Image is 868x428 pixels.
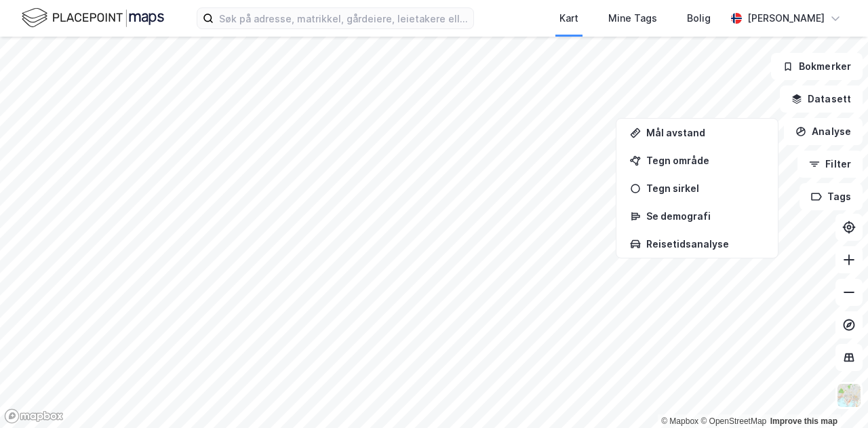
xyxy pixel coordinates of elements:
[4,408,64,424] a: Mapbox homepage
[797,151,863,178] button: Filter
[800,363,868,428] iframe: Chat Widget
[646,155,764,166] div: Tegn område
[646,238,764,250] div: Reisetidsanalyse
[780,85,863,113] button: Datasett
[701,416,766,426] a: OpenStreetMap
[800,183,863,210] button: Tags
[646,210,764,222] div: Se demografi
[747,10,825,26] div: [PERSON_NAME]
[661,416,698,426] a: Mapbox
[687,10,711,26] div: Bolig
[800,363,868,428] div: Kontrollprogram for chat
[559,10,578,26] div: Kart
[770,416,837,426] a: Improve this map
[771,53,863,80] button: Bokmerker
[646,127,764,138] div: Mål avstand
[608,10,657,26] div: Mine Tags
[646,182,764,194] div: Tegn sirkel
[214,8,473,28] input: Søk på adresse, matrikkel, gårdeiere, leietakere eller personer
[22,6,164,30] img: logo.f888ab2527a4732fd821a326f86c7f29.svg
[784,118,863,145] button: Analyse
